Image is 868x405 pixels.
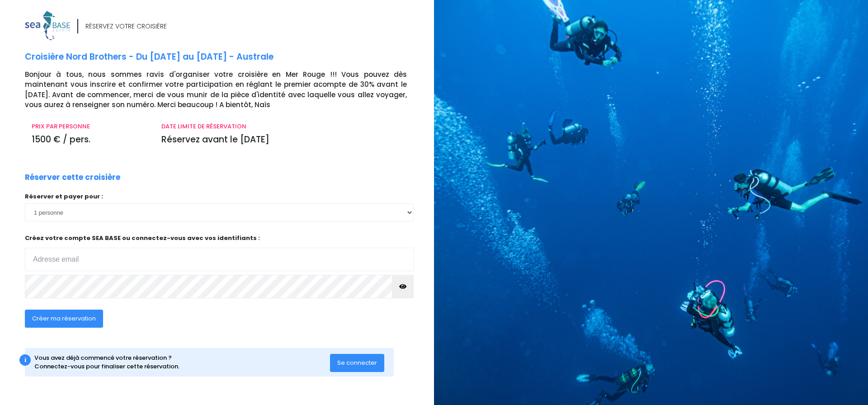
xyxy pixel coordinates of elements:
div: RÉSERVEZ VOTRE CROISIÈRE [85,22,167,31]
input: Adresse email [25,248,414,271]
p: Croisière Nord Brothers - Du [DATE] au [DATE] - Australe [25,51,427,64]
p: Réserver et payer pour : [25,192,414,201]
span: Se connecter [337,358,377,367]
img: logo_color1.png [25,11,70,40]
p: Réservez avant le [DATE] [161,133,407,146]
p: 1500 € / pers. [32,133,148,146]
p: Bonjour à tous, nous sommes ravis d'organiser votre croisière en Mer Rouge !!! Vous pouvez dès ma... [25,70,427,110]
button: Créer ma réservation [25,310,103,328]
span: Créer ma réservation [32,314,96,323]
p: PRIX PAR PERSONNE [32,122,148,131]
div: Vous avez déjà commencé votre réservation ? Connectez-vous pour finaliser cette réservation. [34,353,330,371]
p: Réserver cette croisière [25,172,120,184]
p: DATE LIMITE DE RÉSERVATION [161,122,407,131]
div: i [19,354,31,366]
button: Se connecter [330,354,384,372]
p: Créez votre compte SEA BASE ou connectez-vous avec vos identifiants : [25,234,414,271]
a: Se connecter [330,358,384,366]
